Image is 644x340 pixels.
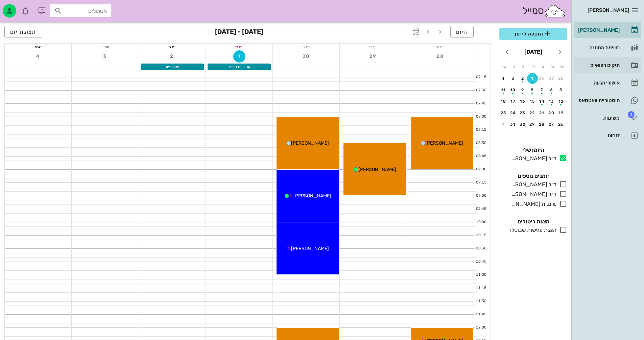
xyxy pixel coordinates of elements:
div: 22 [527,111,538,115]
div: 12:00 [474,325,488,331]
div: 3 [508,76,519,81]
span: תצוגת יום [10,29,37,35]
a: אישורי הגעה [574,75,641,91]
div: סמייל [522,4,566,18]
button: 21 [536,107,547,118]
div: 08:45 [474,153,488,159]
div: דוחות [577,133,620,138]
div: 15 [527,99,538,104]
button: 12 [556,96,567,107]
span: [PERSON_NAME] [291,140,329,146]
button: 23 [517,107,528,118]
div: שיננית [PERSON_NAME] [509,200,556,208]
span: 30 [300,53,312,59]
button: 27 [546,119,557,130]
th: ד׳ [529,61,538,72]
div: 21 [536,111,547,115]
button: 16 [517,96,528,107]
div: 11:45 [474,312,488,317]
div: 08:00 [474,114,488,120]
button: 8 [527,84,538,95]
div: 12 [556,99,567,104]
span: 1 [234,53,245,59]
button: 20 [546,107,557,118]
button: 18 [498,96,509,107]
span: [PERSON_NAME] [291,246,329,251]
div: יום א׳ [407,44,474,50]
div: 2 [517,76,528,81]
a: דוחות [574,127,641,144]
button: הוספה ליומן [499,28,567,40]
div: 30 [536,76,547,81]
div: 10:00 [474,219,488,225]
button: 29 [367,50,379,63]
div: תיקים רפואיים [577,63,620,68]
div: 24 [508,111,519,115]
button: חודש שעבר [554,46,566,58]
div: 28 [536,122,547,127]
div: 5 [556,88,567,92]
span: תג [628,111,635,118]
div: יום ב׳ [340,44,406,50]
div: 11 [498,88,509,92]
span: 29 [367,53,379,59]
button: 5 [556,84,567,95]
div: 7 [536,88,547,92]
button: 4 [32,50,44,63]
button: 29 [527,119,538,130]
div: 11:00 [474,272,488,278]
button: 4 [498,73,509,84]
div: 29 [546,76,557,81]
button: 22 [527,107,538,118]
div: רשימת המתנה [577,45,620,50]
div: יום ד׳ [206,44,272,50]
div: ד״ר [PERSON_NAME] [509,190,556,198]
h4: היומן שלי [499,146,567,154]
div: 07:45 [474,101,488,106]
div: 09:15 [474,180,488,186]
button: 26 [556,119,567,130]
button: 2 [517,73,528,84]
div: 1 [498,122,509,127]
span: 28 [434,53,446,59]
button: 24 [508,107,519,118]
h4: יומנים נוספים [499,172,567,180]
div: 09:45 [474,206,488,212]
button: 9 [517,84,528,95]
span: 2 [166,53,178,59]
div: 08:15 [474,127,488,133]
span: [PERSON_NAME] [588,7,629,13]
div: 8 [527,88,538,92]
div: 1 [527,76,538,81]
h3: [DATE] - [DATE] [215,26,263,39]
div: 10 [508,88,519,92]
button: 2 [166,50,178,63]
button: 25 [498,107,509,118]
button: 6 [546,84,557,95]
div: 11:15 [474,285,488,291]
button: היום [450,26,474,38]
div: 07:30 [474,88,488,93]
button: 30 [300,50,312,63]
div: 09:00 [474,167,488,172]
a: רשימת המתנה [574,40,641,56]
th: ש׳ [500,61,509,72]
button: 13 [546,96,557,107]
div: 20 [546,111,557,115]
button: 28 [536,119,547,130]
button: 1 [233,50,245,63]
div: 17 [508,99,519,104]
th: ו׳ [509,61,518,72]
button: 30 [517,119,528,130]
div: ד״ר [PERSON_NAME] [509,180,556,189]
div: 31 [508,122,519,127]
div: יום ו׳ [72,44,138,50]
div: 30 [517,122,528,127]
div: 23 [517,111,528,115]
div: 08:30 [474,140,488,146]
button: 15 [527,96,538,107]
button: 29 [546,73,557,84]
div: 25 [498,111,509,115]
a: תיקים רפואיים [574,57,641,73]
span: ערב יום כיפור [228,65,250,69]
